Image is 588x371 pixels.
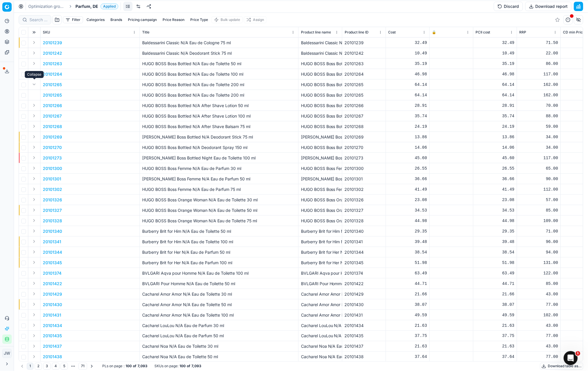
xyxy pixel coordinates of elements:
p: 20101328 [43,218,62,224]
div: HUGO BOSS Boss Orange Woman N/A Eau de Toilette 50 ml [301,207,340,213]
div: Collapse [25,71,44,78]
p: Burberry Brit for Her N/A Eau de Parfum 50 ml [142,249,296,255]
div: HUGO BOSS Boss Bottled N/A Eau de Toilette 200 ml [301,92,340,98]
p: HUGO BOSS Boss Orange Woman N/A Eau de Toilette 75 ml [142,218,296,224]
div: 20101268 [345,124,383,129]
button: Expand all [31,29,38,36]
p: 20101273 [43,155,62,161]
p: Burberry Brit for Her N/A Eau de Parfum 100 ml [142,260,296,266]
div: 20101340 [345,228,383,234]
div: 35.74 [476,113,515,119]
button: 20101302 [43,187,62,192]
button: 20101438 [43,354,62,360]
p: 20101327 [43,207,62,213]
div: 20101269 [345,134,383,140]
div: [PERSON_NAME] Boss Bottled N/A Deodorant Stick 75 ml [301,134,340,140]
button: Expand [31,49,38,56]
span: Product line name [301,30,331,35]
button: Expand [31,123,38,130]
a: Optimization groups [28,3,66,9]
div: Burberry Brit for Her N/A Eau de Parfum 100 ml [301,260,340,266]
button: 20101263 [43,61,62,67]
div: 28.91 [476,103,515,109]
p: 20101345 [43,260,62,266]
div: 20101273 [345,155,383,161]
button: 20101326 [43,197,62,203]
span: JW [3,349,11,358]
div: 20101374 [345,270,383,276]
div: 85.00 [520,207,558,213]
button: 20101429 [43,291,62,297]
div: 44.71 [388,281,427,287]
div: 28.91 [388,103,427,109]
div: HUGO BOSS Boss Orange Woman N/A Eau de Toilette 75 ml [301,218,340,224]
div: 20101265 [345,82,383,88]
div: 59.00 [520,124,558,129]
div: 46.98 [476,71,515,77]
span: Applied [101,3,118,9]
div: 63.49 [476,270,515,276]
button: Price Type [188,16,210,23]
p: [PERSON_NAME] Boss Femme N/A Eau de Parfum 50 ml [142,176,296,182]
button: 20101437 [43,344,62,349]
div: 64.14 [388,92,427,98]
p: 20101340 [43,228,62,234]
div: 44.98 [388,218,427,224]
button: Expand [31,175,38,182]
span: RRP [520,30,527,35]
button: Expand [31,70,38,77]
p: HUGO BOSS Boss Bottled N/A Deodorant Spray 150 ml [142,145,296,150]
div: 20101326 [345,197,383,203]
p: 20101301 [43,176,61,182]
button: Expand [31,217,38,224]
button: 20101239 [43,40,62,46]
div: HUGO BOSS Boss Bottled N/A Eau de Toilette 50 ml [301,61,340,67]
button: 20101269 [43,134,62,140]
span: 🔒 [432,30,436,35]
p: [PERSON_NAME] Boss Bottled Night Eau de Toilette 100 ml [142,155,296,161]
button: 20101431 [43,312,61,318]
p: Baldessarini Classic N/A Eau de Cologne 75 ml [142,40,296,46]
div: 46.98 [388,71,427,77]
div: HUGO BOSS Boss Bottled N/A Deodorant Spray 150 ml [301,145,340,150]
span: PCII cost [476,30,490,35]
button: Expand [31,332,38,339]
button: 20101264 [43,71,62,77]
p: HUGO BOSS Boss Bottled N/A Eau de Toilette 100 ml [142,71,296,77]
div: HUGO BOSS Boss Femme N/A Eau de Parfum 75 ml [301,187,340,192]
div: 34.00 [520,145,558,150]
button: 20101430 [43,302,62,308]
button: 20101242 [43,50,62,56]
div: HUGO BOSS Boss Femme N/A Eau de Parfum 30 ml [301,166,340,171]
p: 20101422 [43,281,62,287]
div: 96.00 [520,239,558,245]
div: 20101328 [345,218,383,224]
div: 13.86 [476,134,515,140]
div: HUGO BOSS Boss Bottled N/A Eau de Toilette 100 ml [301,71,340,77]
div: 23.08 [476,197,515,203]
div: 20101345 [345,260,383,266]
button: Expand [31,165,38,172]
div: [PERSON_NAME] Boss Femme N/A Eau de Parfum 50 ml [301,176,340,182]
span: 1 [576,351,580,356]
button: Go to next page [88,363,95,370]
p: 20101300 [43,166,62,171]
div: 90.00 [520,176,558,182]
div: 65.00 [520,166,558,171]
div: 117.00 [520,155,558,161]
div: 38.54 [388,249,427,255]
button: Expand [31,60,38,67]
button: Filter [63,16,83,23]
p: HUGO BOSS Boss Bottled N/A Eau de Toilette 50 ml [142,61,296,67]
div: 38.54 [476,249,515,255]
div: 88.00 [520,113,558,119]
span: Title [142,30,149,35]
div: 24.19 [476,124,515,129]
div: 20101341 [345,239,383,245]
p: HUGO BOSS Boss Bottled N/A After Shave Lotion 100 ml [142,113,296,119]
